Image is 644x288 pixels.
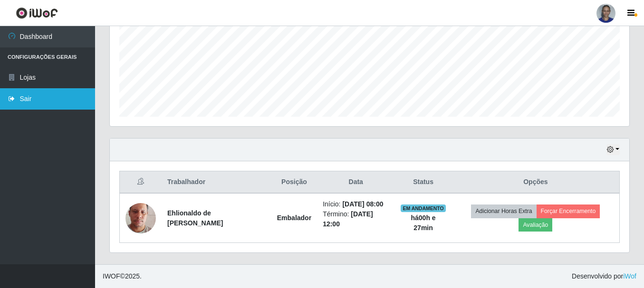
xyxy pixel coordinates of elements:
[317,171,394,194] th: Data
[16,7,58,19] img: CoreUI Logo
[572,271,636,281] span: Desenvolvido por
[323,199,389,209] li: Início:
[277,214,311,222] strong: Embalador
[411,214,435,232] strong: há 00 h e 27 min
[537,204,600,218] button: Forçar Encerramento
[342,200,383,208] time: [DATE] 08:00
[394,171,452,194] th: Status
[471,204,536,218] button: Adicionar Horas Extra
[452,171,620,194] th: Opções
[519,218,552,232] button: Avaliação
[125,191,156,245] img: 1675087680149.jpeg
[323,209,389,229] li: Término:
[167,209,223,227] strong: Ehlionaldo de [PERSON_NAME]
[623,272,636,280] a: iWof
[103,272,120,280] span: IWOF
[162,171,271,194] th: Trabalhador
[401,204,446,212] span: EM ANDAMENTO
[271,171,317,194] th: Posição
[103,271,142,281] span: © 2025 .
